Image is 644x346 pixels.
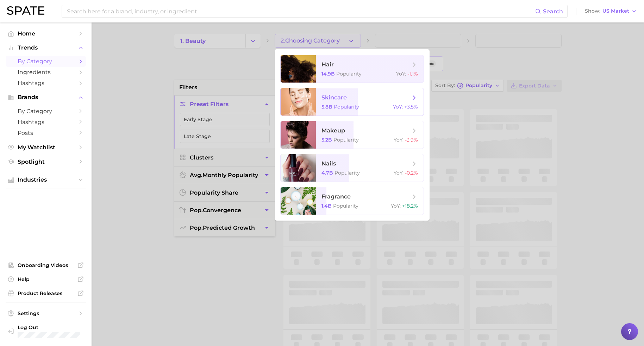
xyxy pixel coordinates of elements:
a: Home [6,28,86,39]
a: Hashtags [6,78,86,89]
span: 1.4b [321,203,332,209]
span: Popularity [334,104,359,110]
span: Spotlight [18,158,74,165]
img: SPATE [7,6,44,15]
span: 4.7b [321,170,333,176]
span: skincare [321,94,347,101]
span: YoY : [394,137,404,143]
a: Spotlight [6,156,86,167]
span: by Category [18,108,74,115]
span: Onboarding Videos [18,262,74,268]
span: fragrance [321,193,351,200]
span: +18.2% [402,203,418,209]
span: Industries [18,177,74,183]
span: nails [321,160,336,167]
a: Product Releases [6,288,86,299]
span: Popularity [336,71,362,77]
span: Hashtags [18,119,74,125]
span: Ingredients [18,69,74,76]
button: Trends [6,43,86,53]
span: -0.2% [405,170,418,176]
a: Help [6,274,86,285]
span: Log Out [18,324,80,331]
span: YoY : [393,104,403,110]
span: -1.1% [407,71,418,77]
span: by Category [18,58,74,65]
span: makeup [321,127,345,134]
span: Popularity [333,203,358,209]
a: Settings [6,308,86,319]
span: 5.8b [321,104,332,110]
button: ShowUS Market [583,7,639,16]
span: +3.5% [404,104,418,110]
span: Settings [18,310,74,316]
span: hair [321,61,334,68]
span: Brands [18,94,74,100]
span: US Market [602,9,629,13]
span: -3.9% [405,137,418,143]
span: 5.2b [321,137,332,143]
span: Hashtags [18,80,74,86]
span: YoY : [396,71,406,77]
button: Brands [6,92,86,103]
a: by Category [6,56,86,67]
a: Ingredients [6,67,86,78]
a: Posts [6,128,86,138]
span: 14.9b [321,71,335,77]
ul: 2.Choosing Category [275,49,430,221]
span: My Watchlist [18,144,74,151]
span: Trends [18,45,74,51]
span: Popularity [334,170,360,176]
a: My Watchlist [6,142,86,153]
span: Popularity [333,137,359,143]
span: YoY : [391,203,401,209]
a: by Category [6,106,86,117]
a: Log out. Currently logged in with e-mail unhokang@lghnh.com. [6,322,86,340]
span: Help [18,276,74,282]
button: Industries [6,175,86,185]
span: Search [543,8,563,15]
span: Product Releases [18,290,74,296]
span: Posts [18,130,74,136]
span: YoY : [394,170,404,176]
a: Onboarding Videos [6,260,86,270]
a: Hashtags [6,117,86,128]
input: Search here for a brand, industry, or ingredient [66,5,535,17]
span: Home [18,30,74,37]
span: Show [585,9,600,13]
